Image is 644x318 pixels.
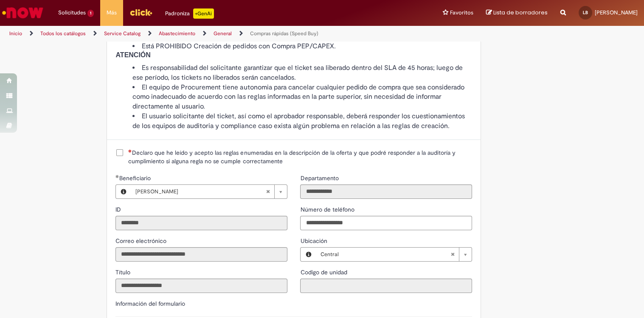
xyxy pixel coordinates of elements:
label: Solo lectura: Título [115,268,132,276]
input: Número de teléfono [300,216,472,230]
span: Número de teléfono [300,206,356,213]
li: Está PROHIBIDO Creación de pedidos con Compra PEP/CAPEX. [132,42,472,51]
input: Correo electrónico [115,247,287,262]
label: Solo lectura: Departamento [300,174,340,182]
a: Compras rápidas (Speed Buy) [250,30,318,37]
span: [PERSON_NAME] [595,9,638,16]
div: Padroniza [165,8,214,19]
a: General [214,30,232,37]
a: CentralBorrar campo Ubicación [316,248,472,261]
input: Departamento [300,184,472,199]
span: Ubicación [300,237,329,245]
ul: Rutas de acceso a la página [6,26,423,42]
span: Solo lectura: ID [115,206,123,213]
p: +GenAi [193,8,214,19]
span: Solo lectura: Departamento [300,174,340,182]
span: Declaro que he leído y acepto las reglas enumeradas en la descripción de la oferta y que podré re... [128,148,472,165]
span: Favoritos [450,8,473,17]
li: El usuario solicitante del ticket, así como el aprobador responsable, deberá responder los cuesti... [132,112,472,131]
span: 1 [87,10,94,17]
li: Es responsabilidad del solicitante garantizar que el ticket sea liberado dentro del SLA de 45 hor... [132,63,472,83]
img: ServiceNow [1,4,45,21]
span: Solo lectura: Título [115,268,132,276]
span: Obligatorios - Beneficiario [119,174,152,182]
span: Solo lectura: Codigo de unidad [300,268,349,276]
a: Service Catalog [104,30,141,37]
a: Abastecimiento [159,30,195,37]
label: Solo lectura: Codigo de unidad [300,268,349,276]
span: ATENCIÓN [115,51,150,59]
span: Más [107,8,117,17]
span: LB [583,10,588,15]
label: Solo lectura: Correo electrónico [115,237,168,245]
input: ID [115,216,287,230]
label: Información del formulario [115,300,185,307]
a: [PERSON_NAME]Borrar campo Beneficiario [131,185,287,198]
span: Obligatorios [128,149,132,153]
button: Ubicación, Vista previa de este registro Central [301,248,316,261]
span: Lista de borradores [493,8,548,17]
span: Solicitudes [58,8,86,17]
span: Central [320,248,450,261]
img: click_logo_yellow_360x200.png [129,6,152,19]
abbr: Borrar campo Beneficiario [262,185,274,198]
span: Cumplimentación obligatoria [115,175,119,178]
a: Inicio [9,30,22,37]
span: [PERSON_NAME] [135,185,266,198]
button: Beneficiario, Vista previa de este registro Luciana Boccia [116,185,131,198]
a: Todos los catálogos [40,30,86,37]
abbr: Borrar campo Ubicación [446,248,459,261]
label: Solo lectura: ID [115,205,123,214]
a: Lista de borradores [486,9,548,17]
li: El equipo de Procurement tiene autonomia para cancelar cualquier pedido de compra que sea conside... [132,83,472,112]
input: Codigo de unidad [300,279,472,293]
input: Título [115,279,287,293]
